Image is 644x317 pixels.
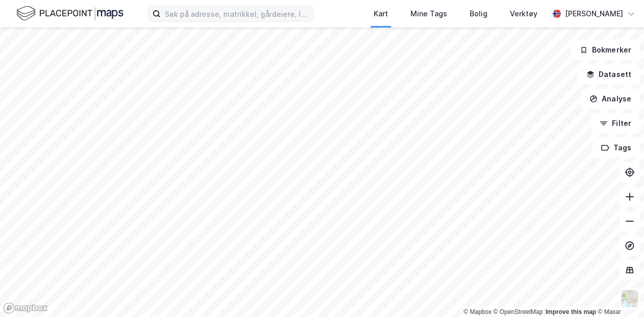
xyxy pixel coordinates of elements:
div: Verktøy [510,8,537,20]
iframe: Chat Widget [593,268,644,317]
div: [PERSON_NAME] [565,8,623,20]
a: Mapbox [463,308,492,315]
input: Søk på adresse, matrikkel, gårdeiere, leietakere eller personer [161,6,313,21]
div: Bolig [470,8,487,20]
a: Improve this map [546,308,596,315]
button: Bokmerker [571,40,640,60]
button: Filter [591,113,640,134]
div: Kart [374,8,388,20]
button: Tags [593,138,640,158]
img: logo.f888ab2527a4732fd821a326f86c7f29.svg [16,5,123,22]
a: OpenStreetMap [494,308,543,315]
a: Mapbox homepage [3,302,48,314]
button: Analyse [581,89,640,109]
div: Mine Tags [410,8,447,20]
div: Kontrollprogram for chat [593,268,644,317]
button: Datasett [578,64,640,85]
